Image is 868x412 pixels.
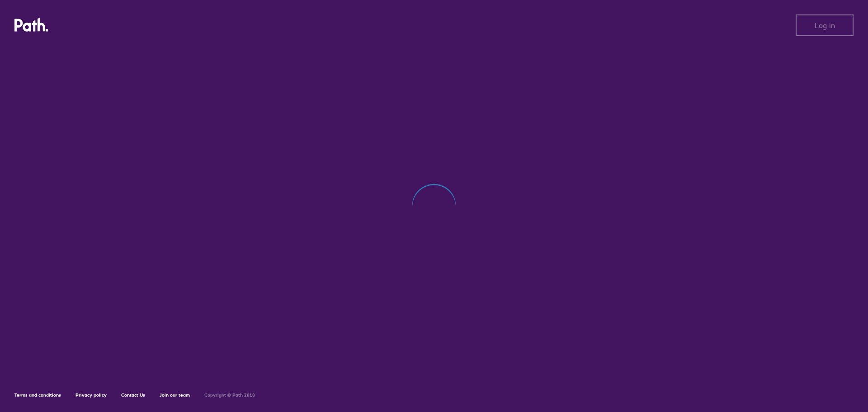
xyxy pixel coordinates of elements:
[14,392,61,398] a: Terms and conditions
[796,14,854,36] button: Log in
[815,21,835,29] span: Log in
[75,392,107,398] a: Privacy policy
[160,392,190,398] a: Join our team
[204,393,255,398] h6: Copyright © Path 2018
[121,392,145,398] a: Contact Us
